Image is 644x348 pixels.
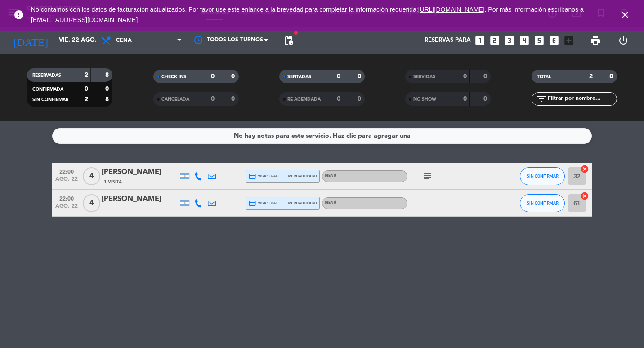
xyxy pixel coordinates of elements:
[32,73,61,78] span: RESERVADAS
[547,94,617,104] input: Filtrar por nombre...
[248,172,277,180] span: visa * 8744
[248,199,277,207] span: visa * 3946
[55,166,78,176] span: 22:00
[234,131,411,141] div: No hay notas para este servicio. Haz clic para agregar una
[325,174,336,178] span: MENÚ
[527,174,559,178] span: SIN CONFIRMAR
[31,6,584,23] span: No contamos con los datos de facturación actualizados. Por favor use este enlance a la brevedad p...
[519,35,530,46] i: looks_4
[83,167,100,185] span: 4
[325,201,336,205] span: MENÚ
[548,35,560,46] i: looks_6
[609,73,615,80] strong: 8
[422,171,433,182] i: subject
[418,6,485,13] a: [URL][DOMAIN_NAME]
[248,172,256,180] i: credit_card
[537,75,551,79] span: TOTAL
[161,97,189,102] span: CANCELADA
[102,193,178,205] div: [PERSON_NAME]
[84,35,94,46] i: arrow_drop_down
[83,194,100,212] span: 4
[463,73,467,80] strong: 0
[463,96,467,102] strong: 0
[102,166,178,178] div: [PERSON_NAME]
[580,165,589,174] i: cancel
[527,201,559,205] span: SIN CONFIRMAR
[13,9,24,20] i: error
[580,192,589,201] i: cancel
[55,176,78,187] span: ago. 22
[293,30,299,36] span: fiber_manual_record
[589,73,593,80] strong: 2
[504,35,515,46] i: looks_3
[425,37,471,44] span: Reservas para
[231,73,237,80] strong: 0
[413,75,435,79] span: SERVIDAS
[85,72,88,78] strong: 2
[413,97,436,102] span: NO SHOW
[520,194,565,212] button: SIN CONFIRMAR
[609,27,637,54] div: LOG OUT
[287,75,311,79] span: SENTADAS
[483,73,489,80] strong: 0
[337,73,340,80] strong: 0
[620,9,631,20] i: close
[31,6,584,23] a: . Por más información escríbanos a [EMAIL_ADDRESS][DOMAIN_NAME]
[474,35,486,46] i: looks_one
[590,35,601,46] span: print
[337,96,340,102] strong: 0
[105,96,111,103] strong: 8
[55,193,78,203] span: 22:00
[116,37,132,44] span: Cena
[520,167,565,185] button: SIN CONFIRMAR
[248,199,256,207] i: credit_card
[211,96,215,102] strong: 0
[563,35,575,46] i: add_box
[105,86,111,92] strong: 0
[536,94,547,104] i: filter_list
[483,96,489,102] strong: 0
[85,86,88,92] strong: 0
[32,98,68,102] span: SIN CONFIRMAR
[283,35,294,46] span: pending_actions
[489,35,501,46] i: looks_two
[85,96,88,103] strong: 2
[161,75,186,79] span: CHECK INS
[287,97,321,102] span: RE AGENDADA
[288,173,317,179] span: mercadopago
[288,200,317,206] span: mercadopago
[105,72,111,78] strong: 8
[231,96,237,102] strong: 0
[618,35,629,46] i: power_settings_new
[533,35,545,46] i: looks_5
[211,73,215,80] strong: 0
[104,178,122,186] span: 1 Visita
[55,203,78,214] span: ago. 22
[7,31,54,50] i: [DATE]
[358,96,363,102] strong: 0
[32,87,63,92] span: CONFIRMADA
[358,73,363,80] strong: 0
